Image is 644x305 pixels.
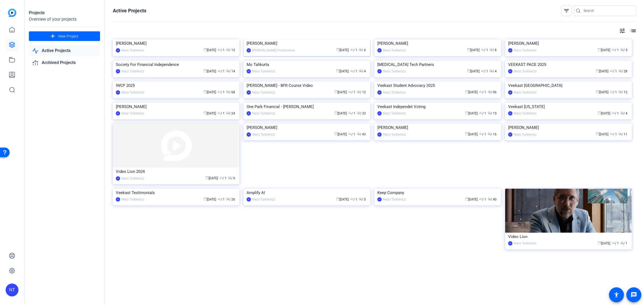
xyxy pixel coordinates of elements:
div: Neco Turkienicz [252,69,275,74]
span: group [481,69,484,72]
span: calendar_today [336,197,339,200]
span: radio [488,197,491,200]
div: NT [116,111,120,116]
div: Neco Turkienicz [383,111,406,116]
span: / 1 [479,198,486,201]
a: Active Projects [29,45,100,56]
span: New Project [58,34,78,39]
div: NT [247,69,251,73]
span: radio [620,111,623,114]
mat-icon: add [49,33,56,40]
span: [DATE] [204,198,216,201]
span: radio [228,176,231,179]
span: / 4 [620,111,627,115]
div: NT [377,197,382,202]
span: / 1 [217,111,225,115]
span: group [217,197,221,200]
div: [PERSON_NAME] [116,103,236,111]
div: NT [508,90,512,95]
span: radio [618,132,622,135]
div: NT [247,132,251,137]
span: [DATE] [465,198,478,201]
span: / 43 [357,132,366,136]
span: group [481,48,484,51]
div: [PERSON_NAME] [508,39,629,47]
span: / 0 [228,176,235,180]
span: / 1 [481,69,488,73]
span: [DATE] [204,90,216,94]
span: group [350,197,353,200]
div: Neco Turkienicz [514,241,536,246]
span: / 40 [488,198,497,201]
span: calendar_today [465,111,468,114]
div: NT [6,284,18,296]
div: NT [116,69,120,73]
div: Veekast [GEOGRAPHIC_DATA] [508,81,629,90]
div: Video Lion [508,233,629,241]
div: Neco Turkienicz [121,197,144,202]
div: VEEKAST PACE 2025 [508,61,629,69]
div: Keep Company [377,189,498,197]
div: Veekast Testimonials [116,189,236,197]
div: Neco Turkienicz [514,69,536,74]
span: / 1 [348,132,355,136]
span: / 8 [489,48,497,52]
span: radio [359,48,362,51]
div: Neco Turkienicz [383,197,406,202]
span: group [217,90,221,93]
div: LP [247,48,251,53]
div: [MEDICAL_DATA] Tech Partners [377,61,498,69]
span: [DATE] [596,69,608,73]
div: Neco Turkienicz [514,111,536,116]
div: [PERSON_NAME] [116,39,236,47]
span: [DATE] [465,90,478,94]
span: [DATE] [596,132,608,136]
mat-icon: message [631,292,637,298]
span: radio [359,69,362,72]
span: radio [488,111,491,114]
span: / 1 [479,132,486,136]
span: radio [226,48,229,51]
div: One Park Financial - [PERSON_NAME] [247,103,367,111]
span: radio [489,48,493,51]
span: [DATE] [204,48,216,52]
div: Neco Turkienicz [514,90,536,95]
span: radio [618,69,622,72]
span: group [348,111,351,114]
div: Neco Turkienicz [383,90,406,95]
span: / 4 [489,69,497,73]
div: NT [377,132,382,137]
span: calendar_today [467,69,470,72]
div: NT [116,48,120,53]
span: group [479,132,482,135]
div: Neco Turkienicz [252,90,275,95]
div: Neco Turkienicz [121,176,144,181]
span: [DATE] [467,48,480,52]
div: [PERSON_NAME] [377,39,498,47]
div: IWCF 2025 [116,81,236,90]
span: calendar_today [204,197,207,200]
span: [DATE] [334,90,347,94]
div: Neco Turkienicz [252,111,275,116]
div: NT [247,90,251,95]
span: radio [357,111,360,114]
span: group [219,176,223,179]
span: calendar_today [334,132,338,135]
mat-icon: list [630,28,636,34]
span: calendar_today [204,90,207,93]
div: NT [377,48,382,53]
div: [PERSON_NAME] [247,124,367,132]
span: calendar_today [465,132,468,135]
span: / 1 [217,48,225,52]
span: [DATE] [596,90,608,94]
span: / 1 [217,198,225,201]
span: group [479,197,482,200]
div: Neco Turkienicz [383,69,406,74]
div: NT [116,197,120,202]
span: radio [226,111,229,114]
span: calendar_today [598,48,601,51]
span: / 1 [348,111,355,115]
span: / 15 [488,111,497,115]
div: NT [377,111,382,116]
span: / 6 [359,48,366,52]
